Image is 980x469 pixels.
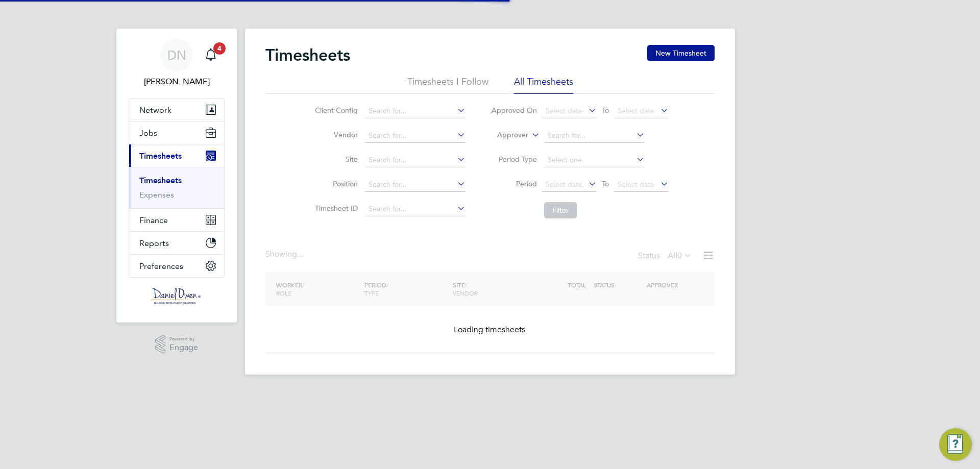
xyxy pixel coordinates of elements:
label: Approved On [491,106,537,115]
button: Engage Resource Center [939,428,972,461]
span: Select date [618,106,654,115]
span: Preferences [139,261,183,271]
div: Timesheets [129,167,224,208]
a: Powered byEngage [155,335,199,354]
span: Network [139,105,171,115]
span: Engage [169,343,198,352]
button: Finance [129,209,224,231]
input: Search for... [365,129,465,143]
input: Search for... [365,178,465,192]
span: To [599,104,612,117]
a: Expenses [139,190,174,200]
h2: Timesheets [265,45,350,65]
span: Finance [139,215,168,225]
a: 4 [201,39,221,71]
label: Site [312,155,358,164]
span: 4 [213,42,226,55]
div: Showing [265,249,305,260]
span: To [599,177,612,190]
label: Timesheet ID [312,204,358,213]
img: danielowen-logo-retina.png [151,288,202,304]
div: Status [638,249,694,263]
button: Network [129,98,224,121]
span: Select date [546,180,582,189]
nav: Main navigation [116,29,237,323]
button: Jobs [129,121,224,144]
span: Select date [618,180,654,189]
button: New Timesheet [647,45,715,61]
input: Search for... [365,153,465,167]
span: Jobs [139,128,157,138]
li: All Timesheets [514,76,573,94]
input: Select one [544,153,645,167]
label: Period [491,179,537,188]
span: Select date [546,106,582,115]
span: Timesheets [139,151,182,161]
label: Approver [482,130,528,140]
label: Vendor [312,130,358,139]
label: Position [312,179,358,188]
button: Reports [129,232,224,254]
a: Timesheets [139,176,182,185]
label: Client Config [312,106,358,115]
span: ... [297,249,303,259]
span: Reports [139,238,169,248]
input: Search for... [365,104,465,118]
label: All [668,251,692,261]
span: DN [167,48,186,62]
a: Go to home page [129,288,225,304]
input: Search for... [544,129,645,143]
li: Timesheets I Follow [407,76,488,94]
button: Preferences [129,255,224,277]
button: Filter [544,202,577,218]
input: Search for... [365,202,465,216]
button: Timesheets [129,144,224,167]
a: DN[PERSON_NAME] [129,39,225,88]
span: Powered by [169,335,198,343]
label: Period Type [491,155,537,164]
span: 0 [677,251,682,261]
span: Danielle Nail [129,76,225,88]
